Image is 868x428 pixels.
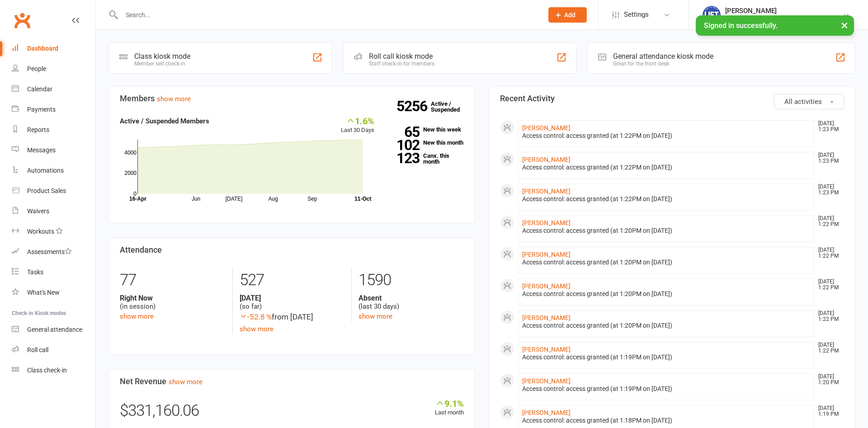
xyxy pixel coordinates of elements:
[388,127,464,132] a: 65New this week
[240,267,345,294] div: 527
[725,7,843,15] div: [PERSON_NAME]
[431,94,471,119] a: 5256Active / Suspended
[814,310,844,322] time: [DATE] 1:22 PM
[12,181,95,201] a: Product Sales
[157,95,191,103] a: show more
[120,94,464,103] h3: Members
[388,140,464,146] a: 102New this month
[169,378,203,386] a: show more
[240,294,345,302] strong: [DATE]
[27,167,64,174] div: Automations
[359,294,464,311] div: (last 30 days)
[11,9,33,32] a: Clubworx
[369,61,434,67] div: Staff check-in for members
[120,294,226,311] div: (in session)
[120,294,226,302] strong: Right Now
[522,251,571,258] a: [PERSON_NAME]
[240,294,345,311] div: (so far)
[27,85,52,93] div: Calendar
[522,164,810,171] div: Access control: access granted (at 1:22PM on [DATE])
[522,377,571,385] a: [PERSON_NAME]
[388,125,420,139] strong: 65
[814,247,844,259] time: [DATE] 1:22 PM
[522,322,810,329] div: Access control: access granted (at 1:20PM on [DATE])
[27,346,48,353] div: Roll call
[814,342,844,354] time: [DATE] 1:22 PM
[548,7,587,23] button: Add
[12,320,95,340] a: General attendance kiosk mode
[703,6,721,24] img: thumb_image1711312309.png
[522,346,571,353] a: [PERSON_NAME]
[12,282,95,303] a: What's New
[27,106,56,113] div: Payments
[814,121,844,132] time: [DATE] 1:23 PM
[522,188,571,195] a: [PERSON_NAME]
[12,360,95,381] a: Class kiosk mode
[388,138,420,152] strong: 102
[27,268,43,276] div: Tasks
[435,398,464,418] div: Last month
[12,201,95,221] a: Waivers
[12,140,95,160] a: Messages
[240,311,345,323] div: from [DATE]
[522,409,571,416] a: [PERSON_NAME]
[27,187,66,194] div: Product Sales
[27,126,49,133] div: Reports
[396,99,431,113] strong: 5256
[522,156,571,163] a: [PERSON_NAME]
[240,312,272,321] span: -52.8 %
[435,398,464,408] div: 9.1%
[120,267,226,294] div: 77
[120,117,209,125] strong: Active / Suspended Members
[12,221,95,242] a: Workouts
[12,262,95,282] a: Tasks
[814,184,844,196] time: [DATE] 1:23 PM
[522,314,571,321] a: [PERSON_NAME]
[12,38,95,59] a: Dashboard
[613,52,713,61] div: General attendance kiosk mode
[12,59,95,79] a: People
[359,294,464,302] strong: Absent
[522,282,571,290] a: [PERSON_NAME]
[27,367,67,374] div: Class check-in
[522,385,810,393] div: Access control: access granted (at 1:19PM on [DATE])
[120,377,464,386] h3: Net Revenue
[240,325,274,333] a: show more
[12,99,95,120] a: Payments
[774,94,844,109] button: All activities
[27,45,58,52] div: Dashboard
[134,61,190,67] div: Member self check-in
[27,207,49,215] div: Waivers
[522,132,810,140] div: Access control: access granted (at 1:22PM on [DATE])
[522,227,810,235] div: Access control: access granted (at 1:20PM on [DATE])
[725,15,843,23] div: Launceston Institute Of Fitness & Training
[27,146,56,154] div: Messages
[341,116,374,135] div: Last 30 Days
[27,65,46,72] div: People
[522,417,810,424] div: Access control: access granted (at 1:18PM on [DATE])
[27,248,72,255] div: Assessments
[388,151,420,165] strong: 123
[134,52,190,61] div: Class kiosk mode
[522,290,810,298] div: Access control: access granted (at 1:20PM on [DATE])
[704,21,778,30] span: Signed in successfully.
[522,353,810,361] div: Access control: access granted (at 1:19PM on [DATE])
[12,79,95,99] a: Calendar
[359,267,464,294] div: 1590
[814,405,844,417] time: [DATE] 1:19 PM
[522,195,810,203] div: Access control: access granted (at 1:22PM on [DATE])
[388,153,464,165] a: 123Canx. this month
[784,98,822,106] span: All activities
[814,279,844,291] time: [DATE] 1:22 PM
[341,116,374,126] div: 1.6%
[613,61,713,67] div: Great for the front desk
[369,52,434,61] div: Roll call kiosk mode
[814,374,844,386] time: [DATE] 1:20 PM
[12,242,95,262] a: Assessments
[814,216,844,227] time: [DATE] 1:22 PM
[564,11,576,19] span: Add
[120,245,464,254] h3: Attendance
[500,94,844,103] h3: Recent Activity
[522,219,571,226] a: [PERSON_NAME]
[624,5,649,25] span: Settings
